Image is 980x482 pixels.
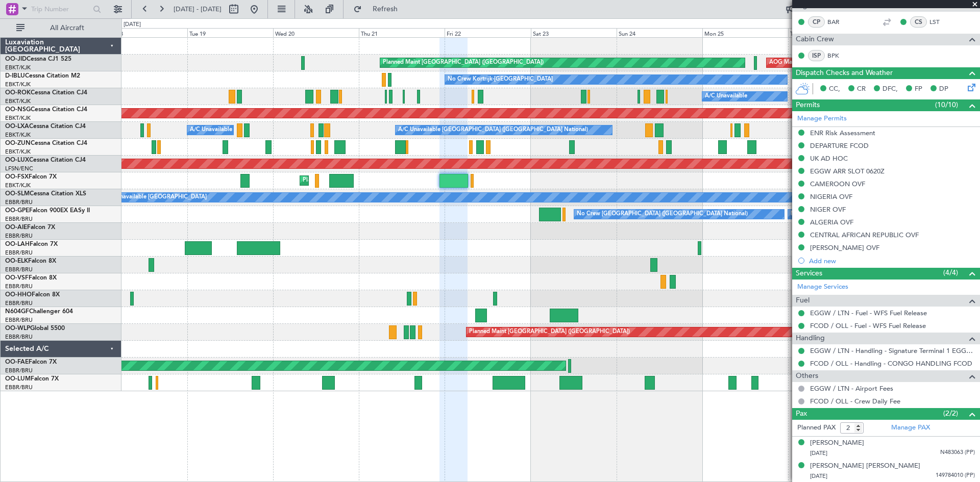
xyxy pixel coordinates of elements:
a: EBBR/BRU [5,232,33,240]
a: OO-NSGCessna Citation CJ4 [5,107,87,113]
a: LFSN/ENC [5,165,33,172]
span: OO-HHO [5,292,32,298]
span: DFC, [883,84,898,94]
span: Services [796,268,822,280]
span: OO-AIE [5,224,27,231]
span: OO-JID [5,56,27,62]
div: EGGW ARR SLOT 0620Z [810,167,885,175]
div: [PERSON_NAME] [PERSON_NAME] [810,461,920,471]
div: A/C Unavailable [705,89,747,104]
a: EBBR/BRU [5,299,33,307]
div: CAMEROON OVF [810,180,865,188]
div: NIGER OVF [810,205,846,214]
span: Handling [796,333,825,344]
div: CS [910,16,927,28]
span: OO-NSG [5,107,31,113]
a: LST [929,17,952,27]
a: EGGW / LTN - Fuel - WFS Fuel Release [810,309,927,317]
a: OO-AIEFalcon 7X [5,224,55,231]
a: Manage Services [797,282,848,292]
a: BPK [827,51,850,60]
div: Thu 21 [359,28,445,37]
div: A/C Unavailable [GEOGRAPHIC_DATA] [104,190,207,205]
a: OO-ZUNCessna Citation CJ4 [5,140,87,146]
div: A/C Unavailable [GEOGRAPHIC_DATA] ([GEOGRAPHIC_DATA] National) [190,122,380,138]
a: OO-LXACessna Citation CJ4 [5,123,86,130]
span: Cabin Crew [796,34,834,45]
span: (10/10) [935,99,958,110]
div: Planned Maint [GEOGRAPHIC_DATA] ([GEOGRAPHIC_DATA]) [383,55,544,70]
span: Refresh [364,6,407,13]
div: ALGERIA OVF [810,218,853,226]
span: OO-SLM [5,191,30,197]
a: OO-SLMCessna Citation XLS [5,191,86,197]
div: Mon 25 [702,28,788,37]
div: NIGERIA OVF [810,192,852,201]
a: EBBR/BRU [5,283,33,290]
div: Add new [809,257,975,265]
a: EBKT/KJK [5,81,31,88]
a: N604GFChallenger 604 [5,309,73,315]
span: Dispatch Checks and Weather [796,67,893,79]
label: Planned PAX [797,423,836,433]
a: OO-WLPGlobal 5500 [5,325,65,332]
span: [DATE] - [DATE] [174,5,222,14]
a: OO-LAHFalcon 7X [5,241,58,247]
span: CR [857,84,866,94]
span: (4/4) [943,267,958,278]
span: Permits [796,99,820,111]
a: EBBR/BRU [5,316,33,324]
a: EBBR/BRU [5,384,33,391]
button: Refresh [349,1,410,17]
span: [DATE] [810,449,827,457]
span: (2/2) [943,408,958,419]
span: OO-GPE [5,208,29,214]
span: [DATE] [810,472,827,480]
div: AOG Maint Kortrijk-[GEOGRAPHIC_DATA] [769,55,880,70]
a: D-IBLUCessna Citation M2 [5,73,80,79]
a: EGGW / LTN - Airport Fees [810,384,893,393]
div: Planned Maint Kortrijk-[GEOGRAPHIC_DATA] [303,173,422,188]
div: [PERSON_NAME] [810,438,864,448]
a: BAR [827,17,850,27]
a: EGGW / LTN - Handling - Signature Terminal 1 EGGW / LTN [810,346,975,355]
span: OO-LAH [5,241,30,247]
a: EBBR/BRU [5,367,33,374]
span: OO-ELK [5,258,28,264]
div: UK AD HOC [810,154,848,163]
a: OO-GPEFalcon 900EX EASy II [5,208,90,214]
div: Sat 23 [531,28,617,37]
span: N483063 (PP) [940,448,975,457]
div: Tue 26 [788,28,874,37]
div: DEPARTURE FCOD [810,141,869,150]
span: Fuel [796,295,810,307]
span: OO-LXA [5,123,29,130]
span: Others [796,370,818,382]
span: OO-ZUN [5,140,31,146]
span: CC, [829,84,840,94]
a: EBKT/KJK [5,148,31,156]
div: CENTRAL AFRICAN REPUBLIC OVF [810,231,919,239]
span: All Aircraft [27,24,108,32]
div: Sun 24 [617,28,702,37]
div: Planned Maint [GEOGRAPHIC_DATA] ([GEOGRAPHIC_DATA]) [469,324,630,340]
div: ISP [808,50,825,61]
a: EBKT/KJK [5,182,31,189]
span: FP [915,84,922,94]
span: OO-VSF [5,275,29,281]
div: ENR Risk Assessment [810,129,875,137]
a: Manage PAX [891,423,930,433]
span: OO-FAE [5,359,29,365]
a: OO-FSXFalcon 7X [5,174,57,180]
span: OO-FSX [5,174,29,180]
a: FCOD / OLL - Fuel - WFS Fuel Release [810,321,926,330]
a: Manage Permits [797,114,847,124]
div: [DATE] [124,20,141,29]
div: Fri 22 [445,28,530,37]
a: EBKT/KJK [5,64,31,71]
a: EBBR/BRU [5,333,33,341]
a: OO-JIDCessna CJ1 525 [5,56,71,62]
span: OO-LUM [5,376,31,382]
a: OO-ROKCessna Citation CJ4 [5,90,87,96]
div: Tue 19 [187,28,273,37]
